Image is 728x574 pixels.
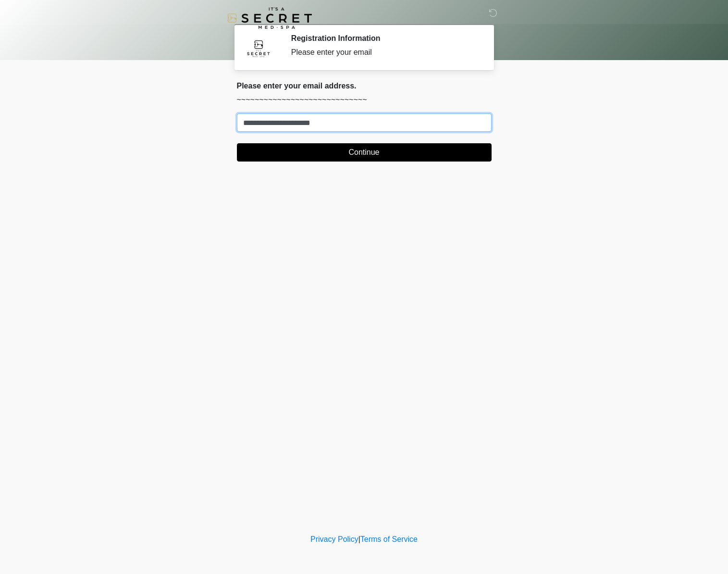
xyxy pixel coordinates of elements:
h2: Registration Information [291,34,477,43]
h2: Please enter your email address. [237,81,492,90]
div: Please enter your email [291,47,477,58]
p: ~~~~~~~~~~~~~~~~~~~~~~~~~~~~~ [237,94,492,106]
a: Terms of Service [360,535,418,543]
img: Agent Avatar [244,34,273,62]
a: Privacy Policy [310,535,358,543]
button: Continue [237,143,492,162]
img: It's A Secret Med Spa Logo [227,7,312,29]
a: | [358,535,360,543]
